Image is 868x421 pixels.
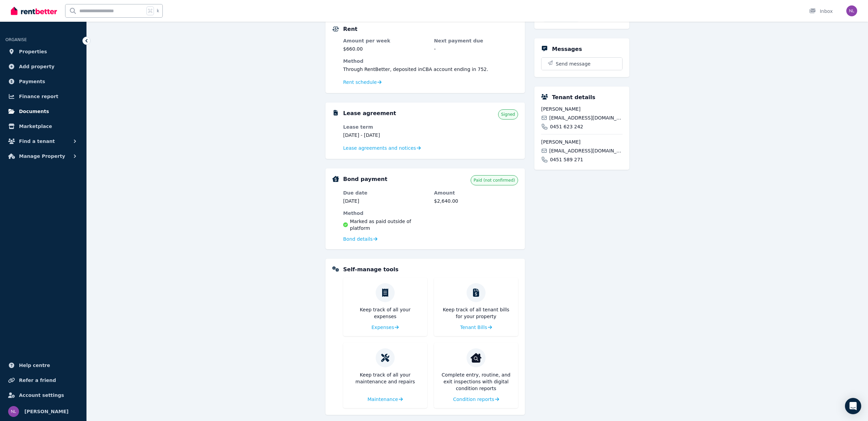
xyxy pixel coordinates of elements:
[343,109,396,117] h5: Lease agreement
[5,45,81,58] a: Properties
[368,396,398,403] span: Maintenance
[332,176,339,182] img: Bond Details
[5,373,81,387] a: Refer a friend
[19,152,65,160] span: Manage Property
[343,58,518,65] dt: Method
[5,120,81,133] a: Marketplace
[19,107,49,115] span: Documents
[5,60,81,73] a: Add property
[19,361,50,369] span: Help centre
[471,352,481,363] img: Condition reports
[19,122,52,130] span: Marketplace
[368,396,403,403] a: Maintenance
[541,139,623,145] span: [PERSON_NAME]
[5,149,81,163] button: Manage Property
[501,112,515,117] span: Signed
[5,75,81,88] a: Payments
[343,25,357,33] h5: Rent
[372,324,399,331] a: Expenses
[541,58,622,70] button: Send message
[5,359,81,372] a: Help centre
[434,45,518,52] dd: -
[8,406,19,417] img: Nadia Lobova
[460,324,487,331] span: Tenant Bills
[343,189,427,196] dt: Due date
[552,45,582,53] h5: Messages
[343,198,427,204] dd: [DATE]
[19,48,47,56] span: Properties
[343,145,416,151] span: Lease agreements and notices
[549,114,623,121] span: [EMAIL_ADDRESS][DOMAIN_NAME]
[343,79,382,86] a: Rent schedule
[24,407,68,416] span: [PERSON_NAME]
[434,37,518,44] dt: Next payment due
[550,156,583,163] span: 0451 589 271
[157,8,159,14] span: k
[453,396,499,403] a: Condition reports
[343,145,421,151] a: Lease agreements and notices
[343,132,427,139] dd: [DATE] - [DATE]
[474,178,515,183] span: Paid (not confirmed)
[19,391,64,399] span: Account settings
[541,106,623,112] span: [PERSON_NAME]
[439,306,513,320] p: Keep track of all tenant bills for your property
[845,398,861,414] div: Open Intercom Messenger
[349,306,422,320] p: Keep track of all your expenses
[332,26,339,32] img: Rental Payments
[809,8,833,15] div: Inbox
[460,324,492,331] a: Tenant Bills
[846,5,857,16] img: Nadia Lobova
[350,218,427,232] span: Marked as paid outside of platform
[343,37,427,44] dt: Amount per week
[5,134,81,148] button: Find a tenant
[5,388,81,402] a: Account settings
[343,236,377,242] a: Bond details
[343,236,373,242] span: Bond details
[19,77,45,86] span: Payments
[5,105,81,118] a: Documents
[19,376,56,384] span: Refer a friend
[343,79,377,86] span: Rent schedule
[550,123,583,130] span: 0451 623 242
[19,137,55,145] span: Find a tenant
[343,210,427,217] dt: Method
[343,124,427,130] dt: Lease term
[549,147,623,154] span: [EMAIL_ADDRESS][DOMAIN_NAME]
[556,60,591,67] span: Send message
[19,62,55,71] span: Add property
[343,266,398,274] h5: Self-manage tools
[343,45,427,52] dd: $660.00
[552,93,595,102] h5: Tenant details
[453,396,494,403] span: Condition reports
[19,92,58,100] span: Finance report
[372,324,394,331] span: Expenses
[343,67,488,72] span: Through RentBetter , deposited in CBA account ending in 752 .
[11,6,57,16] img: RentBetter
[439,371,513,392] p: Complete entry, routine, and exit inspections with digital condition reports
[349,371,422,385] p: Keep track of all your maintenance and repairs
[434,189,518,196] dt: Amount
[5,37,27,42] span: ORGANISE
[343,175,387,183] h5: Bond payment
[434,198,518,204] dd: $2,640.00
[5,90,81,103] a: Finance report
